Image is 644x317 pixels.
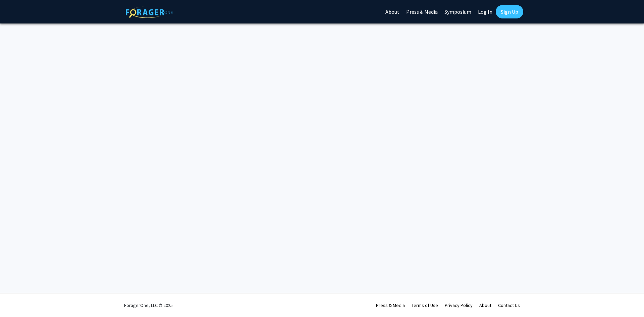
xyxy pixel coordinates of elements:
[445,302,473,308] a: Privacy Policy
[126,6,173,18] img: ForagerOne Logo
[376,302,405,308] a: Press & Media
[496,5,523,18] a: Sign Up
[498,302,520,308] a: Contact Us
[124,294,173,317] div: ForagerOne, LLC © 2025
[412,302,438,308] a: Terms of Use
[479,302,491,308] a: About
